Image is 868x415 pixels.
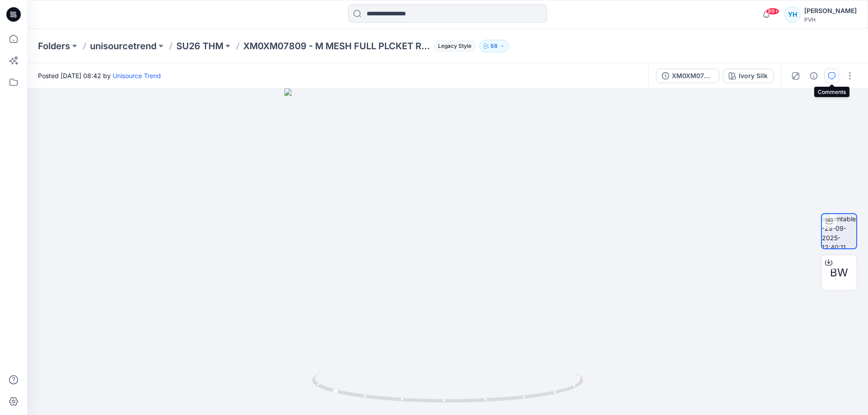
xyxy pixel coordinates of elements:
span: Legacy Style [434,41,476,51]
div: [PERSON_NAME] [804,5,857,16]
div: YH [784,6,801,23]
a: unisourcetrend [90,40,156,52]
div: PVH [804,16,857,23]
div: XM0XM07809 - M MESH FULL PLCKET REG POLO_fit [672,71,713,81]
button: Details [807,69,821,83]
a: SU26 THM [176,40,223,52]
button: 68 [479,40,509,52]
span: Posted [DATE] 08:42 by [38,71,161,80]
img: turntable-29-09-2025-12:40:11 [822,214,856,248]
a: Folders [38,40,70,52]
button: XM0XM07809 - M MESH FULL PLCKET REG POLO_fit [656,69,719,83]
span: 99+ [766,8,779,15]
span: BW [830,265,848,281]
button: Ivory Silk [723,69,774,83]
button: Legacy Style [430,40,476,52]
div: Ivory Silk [739,71,768,81]
p: XM0XM07809 - M MESH FULL PLCKET REG POLO_fit [243,40,430,52]
a: Unisource Trend [113,72,161,79]
p: 68 [491,41,498,51]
